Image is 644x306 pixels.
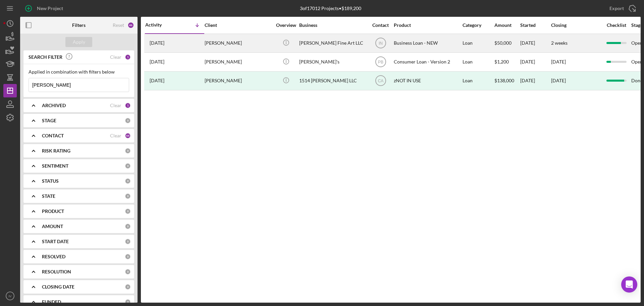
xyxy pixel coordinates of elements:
[621,276,637,293] div: Open Intercom Messenger
[205,72,272,90] div: [PERSON_NAME]
[551,59,566,64] time: [DATE]
[125,299,131,305] div: 0
[125,102,131,108] div: 1
[125,133,131,139] div: 44
[273,23,299,28] div: Overview
[394,72,461,90] div: zNOT IN USE
[73,37,85,47] div: Apply
[125,163,131,169] div: 0
[300,6,361,11] div: 3 of 17012 Projects • $189,200
[125,208,131,214] div: 0
[125,118,131,124] div: 0
[113,23,124,28] div: Reset
[125,148,131,154] div: 0
[110,54,121,60] div: Clear
[463,34,494,52] div: Loan
[520,23,550,28] div: Started
[520,53,550,71] div: [DATE]
[125,284,131,290] div: 0
[299,72,366,90] div: 1514 [PERSON_NAME] LLC
[42,269,71,274] b: RESOLUTION
[110,133,121,138] div: Clear
[551,23,601,28] div: Closing
[42,118,56,123] b: STAGE
[42,299,61,305] b: FUNDED
[125,193,131,199] div: 0
[42,254,65,259] b: RESOLVED
[551,78,566,83] div: [DATE]
[125,254,131,260] div: 0
[42,178,59,184] b: STATUS
[520,72,550,90] div: [DATE]
[609,2,624,15] div: Export
[150,40,164,46] time: 2025-07-28 14:16
[494,34,520,52] div: $50,000
[520,34,550,52] div: [DATE]
[42,148,70,154] b: RISK RATING
[72,23,86,28] b: Filters
[378,79,383,83] text: CA
[150,59,164,64] time: 2024-04-02 23:24
[125,54,131,60] div: 1
[394,53,461,71] div: Consumer Loan - Version 2
[603,2,641,15] button: Export
[145,22,175,28] div: Activity
[42,284,74,290] b: CLOSING DATE
[463,23,494,28] div: Category
[65,37,92,47] button: Apply
[494,72,520,90] div: $138,000
[42,133,64,138] b: CONTACT
[394,23,461,28] div: Product
[42,103,66,108] b: ARCHIVED
[42,239,69,244] b: START DATE
[379,41,383,46] text: IN
[42,209,64,214] b: PRODUCT
[8,294,12,298] text: IV
[125,178,131,184] div: 0
[29,69,129,75] div: Applied in combination with filters below
[368,23,393,28] div: Contact
[20,2,70,15] button: New Project
[378,60,383,64] text: PB
[494,23,520,28] div: Amount
[42,193,55,199] b: STATE
[394,34,461,52] div: Business Loan - NEW
[299,34,366,52] div: [PERSON_NAME] Fine Art LLC
[551,40,568,46] time: 2 weeks
[205,34,272,52] div: [PERSON_NAME]
[463,53,494,71] div: Loan
[29,54,62,60] b: SEARCH FILTER
[125,269,131,275] div: 0
[3,289,17,303] button: IV
[125,223,131,229] div: 0
[463,72,494,90] div: Loan
[494,53,520,71] div: $1,200
[42,224,63,229] b: AMOUNT
[127,22,134,29] div: 46
[602,23,631,28] div: Checklist
[299,23,366,28] div: Business
[42,163,68,169] b: SENTIMENT
[150,78,164,83] time: 2023-03-09 20:34
[205,23,272,28] div: Client
[205,53,272,71] div: [PERSON_NAME]
[110,103,121,108] div: Clear
[299,53,366,71] div: [PERSON_NAME]'s
[125,238,131,245] div: 0
[37,2,63,15] div: New Project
